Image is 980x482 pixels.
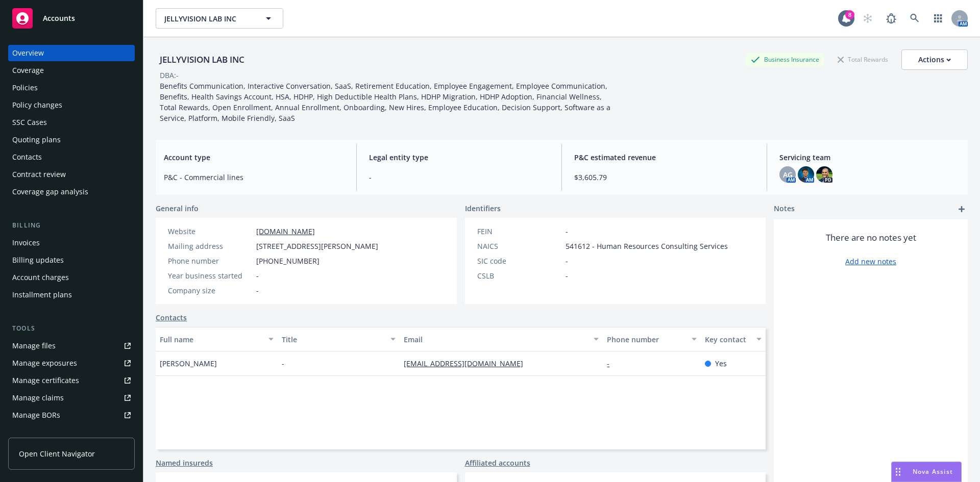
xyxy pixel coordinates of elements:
[156,8,283,29] button: JELLYVISION LAB INC
[477,226,561,237] div: FEIN
[8,355,135,371] a: Manage exposures
[826,232,916,244] span: There are no notes yet
[12,80,38,96] div: Policies
[256,241,378,251] span: [STREET_ADDRESS][PERSON_NAME]
[12,269,69,286] div: Account charges
[715,358,727,369] span: Yes
[603,327,700,351] button: Phone number
[928,8,948,29] a: Switch app
[404,334,587,345] div: Email
[12,390,64,406] div: Manage claims
[477,241,561,251] div: NAICS
[164,13,253,24] span: JELLYVISION LAB INC
[12,184,88,200] div: Coverage gap analysis
[566,226,568,237] span: -
[404,359,531,368] a: [EMAIL_ADDRESS][DOMAIN_NAME]
[798,166,814,183] img: photo
[918,50,951,69] div: Actions
[901,49,968,70] button: Actions
[156,327,278,351] button: Full name
[282,334,384,345] div: Title
[160,70,179,81] div: DBA: -
[8,407,135,423] a: Manage BORs
[607,359,618,368] a: -
[607,334,685,345] div: Phone number
[8,80,135,96] a: Policies
[12,355,77,371] div: Manage exposures
[256,226,315,236] a: [DOMAIN_NAME]
[12,235,40,251] div: Invoices
[12,149,42,165] div: Contacts
[913,467,953,476] span: Nova Assist
[8,97,135,113] a: Policy changes
[779,152,960,163] span: Servicing team
[8,323,135,334] div: Tools
[12,132,61,148] div: Quoting plans
[8,269,135,286] a: Account charges
[156,203,199,214] span: General info
[12,45,44,61] div: Overview
[857,8,878,29] a: Start snowing
[904,8,925,29] a: Search
[168,270,252,281] div: Year business started
[156,312,187,323] a: Contacts
[168,285,252,296] div: Company size
[832,53,893,66] div: Total Rewards
[774,203,795,215] span: Notes
[278,327,400,351] button: Title
[8,338,135,354] a: Manage files
[168,256,252,266] div: Phone number
[12,287,72,303] div: Installment plans
[43,14,75,22] span: Accounts
[701,327,766,351] button: Key contact
[8,252,135,268] a: Billing updates
[574,172,754,183] span: $3,605.79
[891,462,962,482] button: Nova Assist
[783,169,793,180] span: AG
[705,334,750,345] div: Key contact
[566,256,568,266] span: -
[8,132,135,148] a: Quoting plans
[955,203,968,215] a: add
[8,390,135,406] a: Manage claims
[164,172,344,183] span: P&C - Commercial lines
[8,372,135,389] a: Manage certificates
[8,184,135,200] a: Coverage gap analysis
[8,149,135,165] a: Contacts
[168,241,252,251] div: Mailing address
[156,53,249,66] div: JELLYVISION LAB INC
[477,256,561,266] div: SIC code
[164,152,344,163] span: Account type
[816,166,832,183] img: photo
[477,270,561,281] div: CSLB
[256,270,259,281] span: -
[8,235,135,251] a: Invoices
[19,448,95,459] span: Open Client Navigator
[12,372,79,389] div: Manage certificates
[160,334,262,345] div: Full name
[845,256,896,267] a: Add new notes
[12,114,47,131] div: SSC Cases
[8,166,135,183] a: Contract review
[369,172,549,183] span: -
[156,458,213,468] a: Named insureds
[465,203,501,214] span: Identifiers
[881,8,901,29] a: Report a Bug
[160,358,217,369] span: [PERSON_NAME]
[8,4,135,33] a: Accounts
[282,358,284,369] span: -
[256,285,259,296] span: -
[8,45,135,61] a: Overview
[256,256,320,266] span: [PHONE_NUMBER]
[465,458,530,468] a: Affiliated accounts
[12,424,90,441] div: Summary of insurance
[566,270,568,281] span: -
[12,62,44,79] div: Coverage
[160,81,612,123] span: Benefits Communication, Interactive Conversation, SaaS, Retirement Education, Employee Engagement...
[12,97,62,113] div: Policy changes
[892,462,904,481] div: Drag to move
[369,152,549,163] span: Legal entity type
[12,338,56,354] div: Manage files
[8,424,135,441] a: Summary of insurance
